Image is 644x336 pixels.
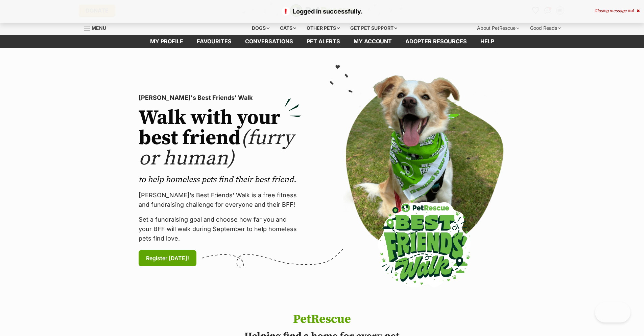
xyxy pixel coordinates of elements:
p: [PERSON_NAME]'s Best Friends' Walk [139,93,301,103]
div: Other pets [302,21,344,35]
a: Favourites [190,35,238,48]
h2: Walk with your best friend [139,108,301,169]
p: [PERSON_NAME]’s Best Friends' Walk is a free fitness and fundraising challenge for everyone and t... [139,191,301,209]
div: Good Reads [525,21,566,35]
a: conversations [238,35,300,48]
div: Dogs [247,21,274,35]
a: Adopter resources [399,35,474,48]
h1: PetRescue [218,313,426,326]
span: Register [DATE]! [146,254,189,262]
div: About PetRescue [472,21,524,35]
a: Menu [84,21,111,33]
div: Get pet support [345,21,402,35]
a: My account [347,35,399,48]
a: My profile [143,35,190,48]
a: Pet alerts [300,35,347,48]
p: Set a fundraising goal and choose how far you and your BFF will walk during September to help hom... [139,215,301,243]
div: Cats [275,21,301,35]
span: (furry or human) [139,126,294,171]
a: Register [DATE]! [139,250,196,266]
a: Help [474,35,501,48]
p: to help homeless pets find their best friend. [139,174,301,185]
iframe: Help Scout Beacon - Open [595,302,630,322]
span: Menu [92,25,106,31]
